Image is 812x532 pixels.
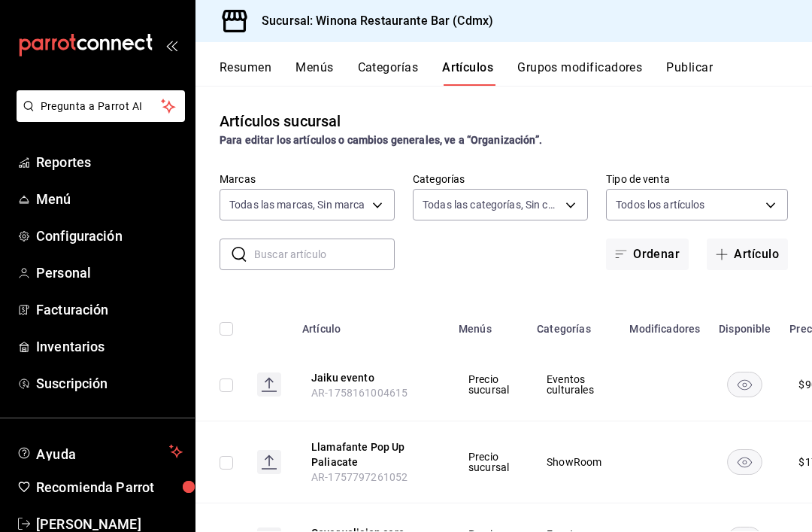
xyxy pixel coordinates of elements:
[220,110,341,132] div: Artículos sucursal
[36,263,183,283] span: Personal
[36,226,183,246] span: Configuración
[220,60,271,86] button: Resumen
[36,442,163,461] span: Ayuda
[17,90,185,122] button: Pregunta a Parrot AI
[36,477,183,497] span: Recomienda Parrot
[165,39,177,51] button: open_drawer_menu
[423,197,560,212] span: Todas las categorías, Sin categoría
[36,189,183,209] span: Menú
[220,134,542,146] strong: Para editar los artículos o cambios generales, ve a “Organización”.
[727,449,762,475] button: availability-product
[727,372,762,397] button: availability-product
[311,387,408,399] span: AR-1758161004615
[220,174,395,184] label: Marcas
[358,60,419,86] button: Categorías
[620,300,709,348] th: Modificadores
[36,299,183,320] span: Facturación
[528,300,620,348] th: Categorías
[293,300,450,348] th: Artículo
[36,152,183,172] span: Reportes
[616,197,705,212] span: Todos los artículos
[547,457,601,467] span: ShowRoom
[311,370,432,385] button: edit-product-location
[36,336,183,357] span: Inventarios
[250,12,493,30] h3: Sucursal: Winona Restaurante Bar (Cdmx)
[450,300,528,348] th: Menús
[468,374,509,395] span: Precio sucursal
[311,471,408,483] span: AR-1757797261052
[709,300,780,348] th: Disponible
[220,60,812,86] div: navigation tabs
[606,239,689,270] button: Ordenar
[41,99,162,114] span: Pregunta a Parrot AI
[295,60,333,86] button: Menús
[311,439,432,470] button: edit-product-location
[606,174,788,184] label: Tipo de venta
[413,174,588,184] label: Categorías
[707,239,788,270] button: Artículo
[254,239,395,269] input: Buscar artículo
[468,451,509,473] span: Precio sucursal
[517,60,642,86] button: Grupos modificadores
[36,373,183,394] span: Suscripción
[229,197,365,212] span: Todas las marcas, Sin marca
[11,109,185,125] a: Pregunta a Parrot AI
[442,60,493,86] button: Artículos
[666,60,713,86] button: Publicar
[547,374,601,395] span: Eventos culturales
